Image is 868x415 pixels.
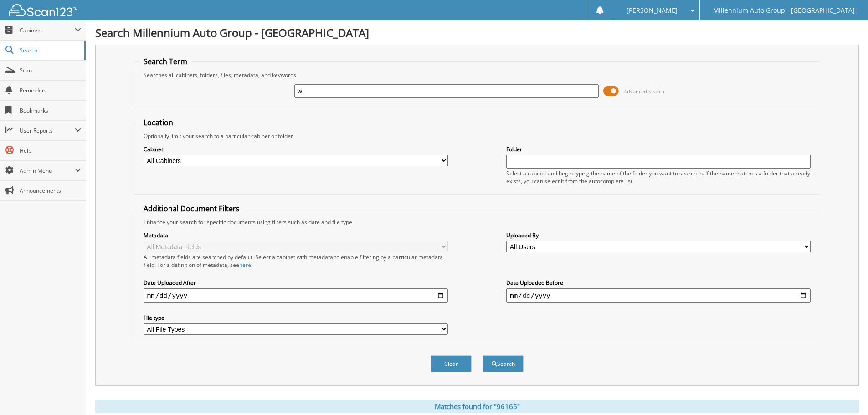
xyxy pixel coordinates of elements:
iframe: Chat Widget [822,371,868,415]
div: All metadata fields are searched by default. Select a cabinet with metadata to enable filtering b... [144,253,448,269]
label: Cabinet [144,145,448,153]
div: Searches all cabinets, folders, files, metadata, and keywords [139,71,815,79]
span: Help [20,147,81,154]
span: Millennium Auto Group - [GEOGRAPHIC_DATA] [713,8,855,13]
button: Clear [431,355,472,372]
input: start [144,288,448,303]
button: Search [483,355,524,372]
span: Cabinets [20,26,75,34]
div: Matches found for "96165" [95,400,859,413]
span: Bookmarks [20,107,81,114]
span: Advanced Search [624,88,664,95]
span: Reminders [20,87,81,94]
img: scan123-logo-white.svg [9,4,77,16]
h1: Search Millennium Auto Group - [GEOGRAPHIC_DATA] [95,25,859,40]
label: Folder [506,145,811,153]
input: end [506,288,811,303]
a: here [239,261,251,269]
div: Select a cabinet and begin typing the name of the folder you want to search in. If the name match... [506,169,811,185]
label: File type [144,314,448,322]
div: Optionally limit your search to a particular cabinet or folder [139,132,815,140]
label: Date Uploaded Before [506,279,811,287]
div: Enhance your search for specific documents using filters such as date and file type. [139,218,815,226]
span: Announcements [20,187,81,195]
label: Uploaded By [506,231,811,239]
legend: Location [139,118,178,128]
label: Metadata [144,231,448,239]
span: Search [20,46,80,54]
span: User Reports [20,127,75,134]
span: Scan [20,67,81,74]
span: [PERSON_NAME] [627,8,678,13]
legend: Additional Document Filters [139,204,244,214]
span: Admin Menu [20,167,75,174]
legend: Search Term [139,56,192,67]
label: Date Uploaded After [144,279,448,287]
